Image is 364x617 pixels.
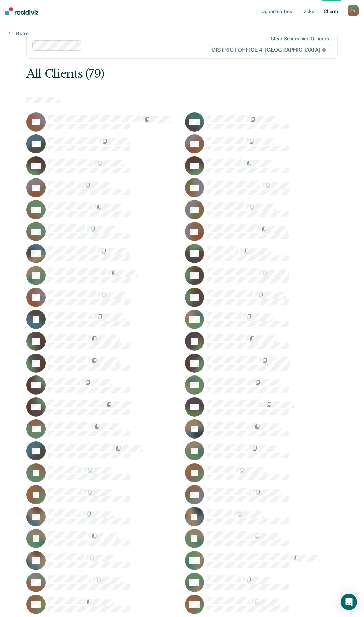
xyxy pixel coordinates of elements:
[208,45,330,55] span: DISTRICT OFFICE 4, [GEOGRAPHIC_DATA]
[271,36,329,42] div: Clear supervision officers
[8,30,29,36] a: Home
[26,67,275,81] div: All Clients (79)
[341,594,357,610] div: Open Intercom Messenger
[348,5,359,16] div: S M
[348,5,359,16] button: SM
[5,7,38,15] img: Recidiviz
